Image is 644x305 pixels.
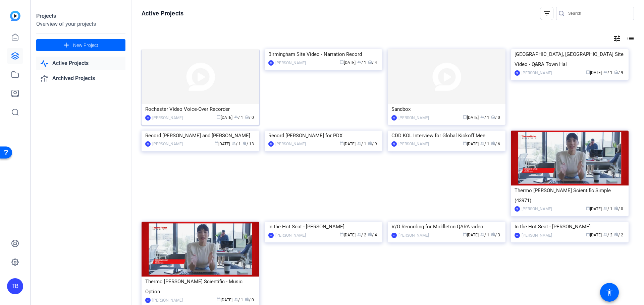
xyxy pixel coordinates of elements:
span: radio [614,70,618,74]
div: [PERSON_NAME] [398,115,429,121]
span: / 2 [603,233,612,237]
span: group [603,70,607,74]
span: [DATE] [340,142,356,146]
span: / 1 [234,298,243,302]
span: calendar_today [340,141,344,145]
span: / 1 [357,142,366,146]
span: / 9 [368,142,377,146]
div: TB [515,206,520,212]
span: / 1 [603,70,612,75]
span: [DATE] [463,115,479,120]
div: V/O Recording for Middleton QARA video [391,222,502,232]
mat-icon: list [626,34,634,43]
span: calendar_today [586,232,590,236]
span: radio [245,115,249,119]
div: Birmingham Site Video - Narration Record [268,49,379,59]
span: [DATE] [463,233,479,237]
span: calendar_today [214,141,218,145]
div: Rochester Video Voice-Over Recorder [145,104,256,114]
div: Sandbox [391,104,502,114]
div: Thermo [PERSON_NAME] Scientific Simple (43971) [515,185,625,206]
div: Record [PERSON_NAME] and [PERSON_NAME] [145,131,256,141]
span: [DATE] [214,142,230,146]
span: group [603,206,607,210]
span: / 9 [614,70,623,75]
span: radio [243,141,247,145]
span: [DATE] [340,60,356,65]
span: / 0 [245,298,254,302]
span: group [603,232,607,236]
span: calendar_today [463,115,467,119]
span: group [480,115,484,119]
h1: Active Projects [142,9,183,17]
div: Thermo [PERSON_NAME] Scientific - Music Option [145,277,256,297]
div: Projects [36,12,125,20]
span: / 1 [234,115,243,120]
div: PR [515,233,520,238]
span: / 2 [357,233,366,237]
span: radio [491,232,495,236]
span: radio [245,297,249,301]
div: TB [391,141,397,147]
div: TB [7,278,23,294]
div: TB [145,298,151,303]
span: / 1 [603,207,612,211]
span: radio [491,115,495,119]
span: / 1 [232,142,241,146]
span: [DATE] [586,233,602,237]
div: [PERSON_NAME] [152,297,183,304]
span: calendar_today [463,141,467,145]
div: Overview of your projects [36,20,125,28]
div: TB [391,233,397,238]
span: group [234,115,238,119]
span: [DATE] [340,233,356,237]
span: / 0 [614,207,623,211]
span: / 1 [480,233,489,237]
mat-icon: tune [613,34,621,43]
span: calendar_today [217,115,221,119]
span: calendar_today [217,297,221,301]
span: group [480,232,484,236]
span: calendar_today [340,60,344,64]
div: PR [268,233,274,238]
div: In the Hot Seat - [PERSON_NAME] [268,222,379,232]
span: / 0 [245,115,254,120]
span: [DATE] [586,70,602,75]
span: group [480,141,484,145]
div: [PERSON_NAME] [275,60,306,66]
div: [PERSON_NAME] [152,115,183,121]
span: group [357,141,361,145]
div: [PERSON_NAME] [522,206,552,212]
span: / 1 [480,142,489,146]
div: [PERSON_NAME] [398,232,429,239]
div: TB [515,70,520,76]
span: / 2 [614,233,623,237]
div: [PERSON_NAME] [275,141,306,147]
div: CDD KOL Interview for Global Kickoff Mee [391,131,502,141]
span: / 3 [491,233,500,237]
div: Record [PERSON_NAME] for PDX [268,131,379,141]
div: [PERSON_NAME] [152,141,183,147]
button: New Project [36,39,125,51]
span: / 1 [480,115,489,120]
span: / 6 [491,142,500,146]
span: / 0 [491,115,500,120]
mat-icon: accessibility [605,288,613,296]
span: [DATE] [217,298,232,302]
span: calendar_today [340,232,344,236]
a: Active Projects [36,57,125,70]
mat-icon: filter_list [543,9,551,17]
span: / 4 [368,60,377,65]
div: [PERSON_NAME] [522,232,552,239]
span: New Project [73,42,98,49]
span: radio [491,141,495,145]
span: group [234,297,238,301]
span: radio [368,60,372,64]
div: [GEOGRAPHIC_DATA], [GEOGRAPHIC_DATA] Site Video - Q&RA Town Hal [515,49,625,69]
span: / 1 [357,60,366,65]
span: radio [614,232,618,236]
span: calendar_today [463,232,467,236]
span: group [232,141,236,145]
span: group [357,232,361,236]
span: / 4 [368,233,377,237]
